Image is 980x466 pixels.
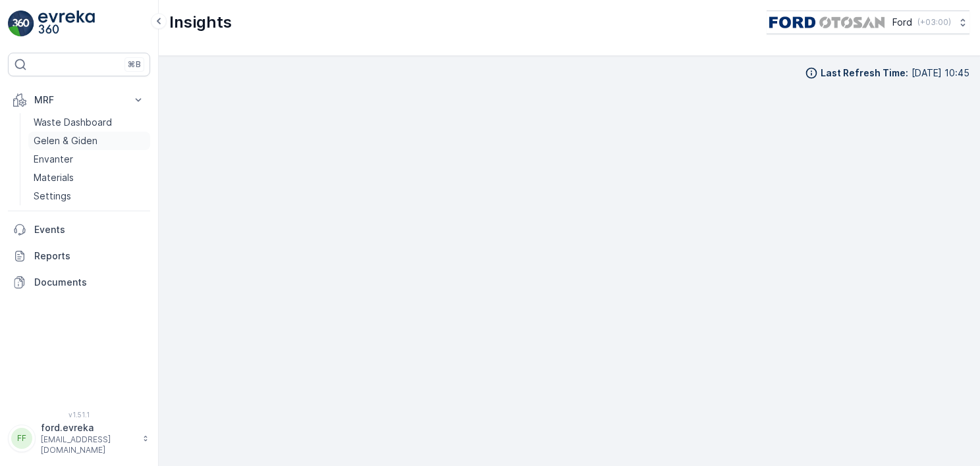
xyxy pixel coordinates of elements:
span: v 1.51.1 [8,411,150,419]
button: FFford.evreka[EMAIL_ADDRESS][DOMAIN_NAME] [8,421,150,455]
a: Reports [8,243,150,269]
p: Waste Dashboard [34,116,112,129]
a: Envanter [28,150,150,168]
img: logo_light-DOdMpM7g.png [38,11,95,37]
img: image_17_ZEg4Tyq.png [767,15,887,30]
button: Ford(+03:00) [767,11,969,34]
div: FF [11,428,32,449]
p: Settings [34,190,71,203]
p: Documents [34,276,145,289]
p: [DATE] 10:45 [912,66,969,80]
p: Reports [34,249,145,263]
p: ⌘B [128,59,141,70]
a: Waste Dashboard [28,113,150,132]
p: [EMAIL_ADDRESS][DOMAIN_NAME] [41,434,136,455]
a: Documents [8,269,150,296]
img: logo [8,11,34,37]
p: Envanter [34,153,73,166]
a: Gelen & Giden [28,132,150,150]
a: Materials [28,168,150,187]
p: Insights [169,12,232,33]
p: Events [34,223,145,236]
a: Events [8,217,150,243]
p: ford.evreka [41,421,136,434]
p: Ford [892,16,912,29]
p: Gelen & Giden [34,134,97,147]
p: MRF [34,93,124,107]
p: Materials [34,171,74,184]
button: MRF [8,87,150,113]
p: Last Refresh Time : [821,66,908,80]
a: Settings [28,187,150,205]
p: ( +03:00 ) [917,17,951,28]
